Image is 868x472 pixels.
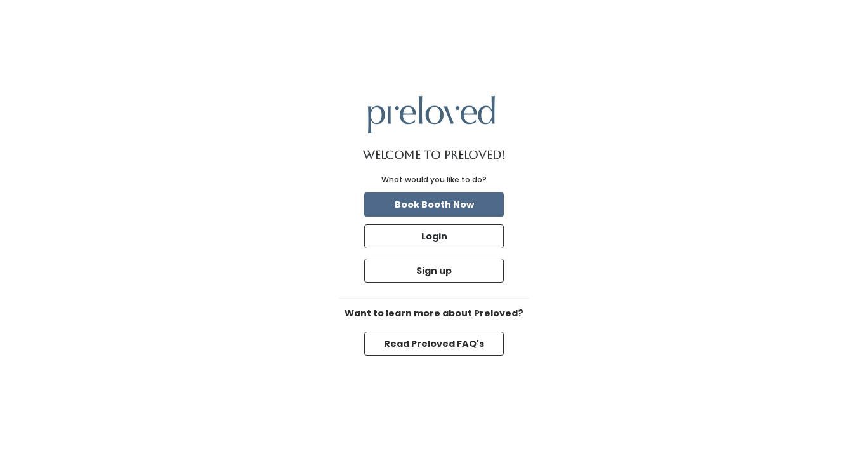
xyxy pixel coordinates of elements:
h6: Want to learn more about Preloved? [339,309,529,319]
a: Login [362,222,506,251]
button: Book Booth Now [364,192,504,217]
img: preloved logo [368,96,495,133]
a: Sign up [362,256,506,285]
button: Login [364,224,504,248]
button: Sign up [364,259,504,283]
div: What would you like to do? [381,174,487,185]
h1: Welcome to Preloved! [363,149,506,161]
button: Read Preloved FAQ's [364,332,504,356]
